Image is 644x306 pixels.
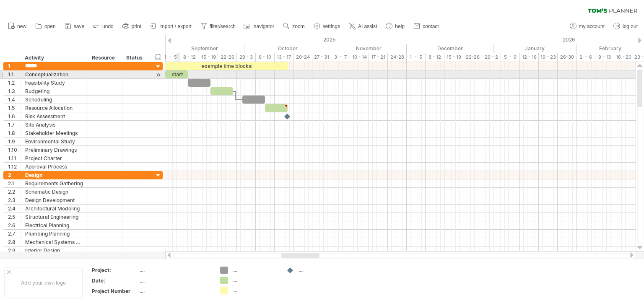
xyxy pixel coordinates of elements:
a: AI assist [347,21,379,32]
div: 1.9 [8,137,21,145]
div: Preliminary Drawings [25,146,83,154]
a: undo [91,21,116,32]
div: Approval Process [25,163,83,171]
span: my account [579,23,605,29]
div: January 2026 [493,44,576,53]
a: import / export [148,21,194,32]
div: 6 - 10 [256,53,275,62]
div: 29 - 3 [237,53,256,62]
div: September 2025 [161,44,244,53]
div: 2.2 [8,188,21,196]
div: 2 [8,171,21,179]
div: 2.8 [8,238,21,246]
div: Site Analysis [25,121,83,129]
div: 8 - 12 [180,53,199,62]
div: 1 - 5 [161,53,180,62]
span: save [74,23,84,29]
a: help [384,21,407,32]
div: Conceptualization [25,70,83,78]
div: Budgeting [25,87,83,95]
div: 2.9 [8,246,21,254]
div: Design Development [25,196,83,204]
div: Interior Design [25,246,83,254]
span: undo [102,23,114,29]
div: Project Number [92,288,138,295]
div: .... [232,267,278,274]
div: Date: [92,277,138,284]
span: settings [323,23,340,29]
div: 27 - 31 [312,53,331,62]
div: Add your own logo [4,267,83,298]
div: .... [232,287,278,294]
div: November 2025 [331,44,407,53]
div: scroll to activity [154,70,162,79]
div: 1.10 [8,146,21,154]
div: example time blocks: [165,62,288,70]
div: 10 - 14 [350,53,369,62]
div: 1.4 [8,96,21,104]
div: Schematic Design [25,188,83,196]
div: 2.4 [8,205,21,213]
div: Status [126,54,145,62]
div: 15 - 19 [444,53,463,62]
div: Project Charter [25,154,83,162]
div: 2 - 6 [576,53,595,62]
span: navigator [254,23,274,29]
a: navigator [242,21,277,32]
div: 9 - 13 [595,53,614,62]
div: 13 - 17 [275,53,293,62]
a: log out [611,21,640,32]
a: print [120,21,144,32]
div: .... [232,277,278,284]
div: Feasibility Study [25,79,83,87]
div: 1.1 [8,70,21,78]
div: Stakeholder Meetings [25,129,83,137]
a: filter/search [198,21,238,32]
div: 1.3 [8,87,21,95]
div: 15 - 19 [199,53,218,62]
div: Risk Assessment [25,112,83,120]
div: 1.12 [8,163,21,171]
div: 1 - 5 [407,53,426,62]
div: 5 - 9 [501,53,520,62]
div: 1.5 [8,104,21,112]
div: Activity [25,54,83,62]
div: Project: [92,267,138,274]
span: import / export [159,23,192,29]
div: Resource [92,54,117,62]
span: AI assist [358,23,377,29]
div: 2.6 [8,221,21,229]
div: 29 - 2 [482,53,501,62]
span: open [44,23,56,29]
div: 1 [8,62,21,70]
div: 26-30 [558,53,576,62]
div: 24-28 [388,53,407,62]
span: print [132,23,141,29]
span: new [17,23,26,29]
a: settings [312,21,343,32]
div: Mechanical Systems Design [25,238,83,246]
div: 17 - 21 [369,53,388,62]
div: 3 - 7 [331,53,350,62]
span: filter/search [210,23,236,29]
div: 22-26 [463,53,482,62]
div: start [165,70,188,78]
div: .... [140,277,210,284]
div: Requirements Gathering [25,179,83,187]
a: my account [568,21,607,32]
a: save [62,21,87,32]
div: 1.8 [8,129,21,137]
div: 1.11 [8,154,21,162]
span: contact [423,23,439,29]
div: 8 - 12 [426,53,444,62]
div: December 2025 [407,44,493,53]
div: Design [25,171,83,179]
div: .... [140,288,210,295]
div: Architectural Modeling [25,205,83,213]
div: Structural Engineering [25,213,83,221]
div: 19 - 23 [539,53,558,62]
div: 2.7 [8,230,21,238]
div: .... [299,267,344,274]
div: .... [140,267,210,274]
span: help [395,23,405,29]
